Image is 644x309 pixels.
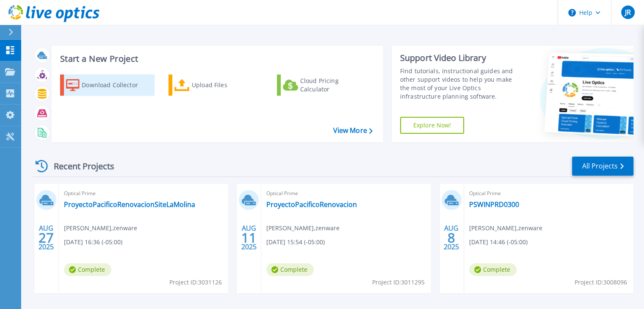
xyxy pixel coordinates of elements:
a: View More [333,127,372,135]
div: Recent Projects [33,156,126,177]
span: Optical Prime [64,189,223,198]
span: Complete [266,263,314,276]
div: Upload Files [192,77,260,94]
span: [PERSON_NAME] , zenware [266,223,340,233]
div: AUG 2025 [38,222,54,253]
div: Download Collector [82,77,149,94]
span: Complete [469,263,517,276]
span: 8 [448,234,455,241]
span: JR [625,9,630,16]
div: Cloud Pricing Calculator [300,77,368,94]
a: Explore Now! [400,117,464,134]
span: Optical Prime [469,189,628,198]
span: Project ID: 3011295 [372,278,425,287]
span: 27 [39,234,54,241]
a: ProyectoPacificoRenovacionSiteLaMolina [64,200,195,209]
a: Download Collector [60,74,155,96]
div: AUG 2025 [241,222,257,253]
span: [PERSON_NAME] , zenware [469,223,542,233]
a: Cloud Pricing Calculator [277,74,371,96]
span: Complete [64,263,111,276]
span: [DATE] 16:36 (-05:00) [64,237,122,247]
div: Support Video Library [400,52,522,63]
a: Upload Files [169,74,263,96]
span: [DATE] 14:46 (-05:00) [469,237,528,247]
span: Optical Prime [266,189,426,198]
span: 11 [241,234,257,241]
a: All Projects [572,157,633,176]
a: ProyectoPacificoRenovacion [266,200,357,209]
span: [PERSON_NAME] , zenware [64,223,137,233]
div: AUG 2025 [443,222,459,253]
h3: Start a New Project [60,54,372,63]
div: Find tutorials, instructional guides and other support videos to help you make the most of your L... [400,67,522,101]
a: PSWINPRD0300 [469,200,519,209]
span: Project ID: 3008096 [575,278,627,287]
span: Project ID: 3031126 [169,278,222,287]
span: [DATE] 15:54 (-05:00) [266,237,325,247]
